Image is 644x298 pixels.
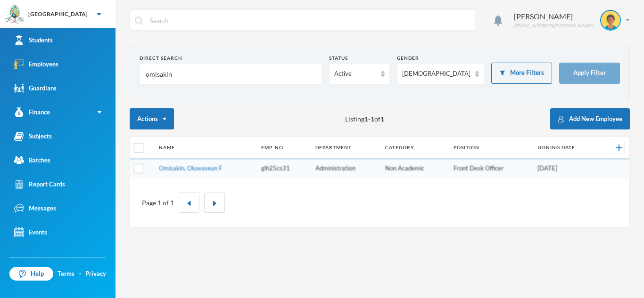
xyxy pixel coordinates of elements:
[256,159,310,178] td: glh25cs31
[14,203,56,213] div: Messages
[616,145,622,151] img: +
[5,5,24,24] img: logo
[345,114,384,124] span: Listing - of
[311,137,380,159] th: Department
[311,159,380,178] td: Administration
[449,159,533,178] td: Front Desk Officer
[550,108,630,129] button: Add New Employee
[380,159,449,178] td: Non Academic
[14,131,52,141] div: Subjects
[449,137,533,159] th: Position
[334,69,376,79] div: Active
[159,164,222,172] a: Omisakin, Oluwaseun F
[149,10,470,31] input: Search
[14,179,65,189] div: Report Cards
[402,69,471,79] div: [DEMOGRAPHIC_DATA]
[397,55,484,62] div: Gender
[380,115,384,123] b: 1
[329,55,390,62] div: Status
[364,115,368,123] b: 1
[145,64,317,85] input: Name, Emp. No, Phone number, Email Address
[601,11,620,30] img: STUDENT
[142,198,174,208] div: Page 1 of 1
[380,137,449,159] th: Category
[135,16,143,25] img: search
[130,108,174,129] button: Actions
[28,10,88,18] div: [GEOGRAPHIC_DATA]
[14,227,47,237] div: Events
[14,35,53,45] div: Students
[14,155,50,165] div: Batches
[14,83,57,93] div: Guardians
[154,137,256,159] th: Name
[559,63,620,84] button: Apply Filter
[256,137,310,159] th: Emp. No.
[14,59,58,69] div: Employees
[514,22,593,29] div: [EMAIL_ADDRESS][DOMAIN_NAME]
[491,63,552,84] button: More Filters
[79,269,81,279] div: ·
[533,159,599,178] td: [DATE]
[85,269,106,279] a: Privacy
[9,267,53,281] a: Help
[514,11,593,22] div: [PERSON_NAME]
[14,107,50,117] div: Finance
[533,137,599,159] th: Joining Date
[58,269,74,279] a: Terms
[140,55,322,62] div: Direct Search
[371,115,374,123] b: 1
